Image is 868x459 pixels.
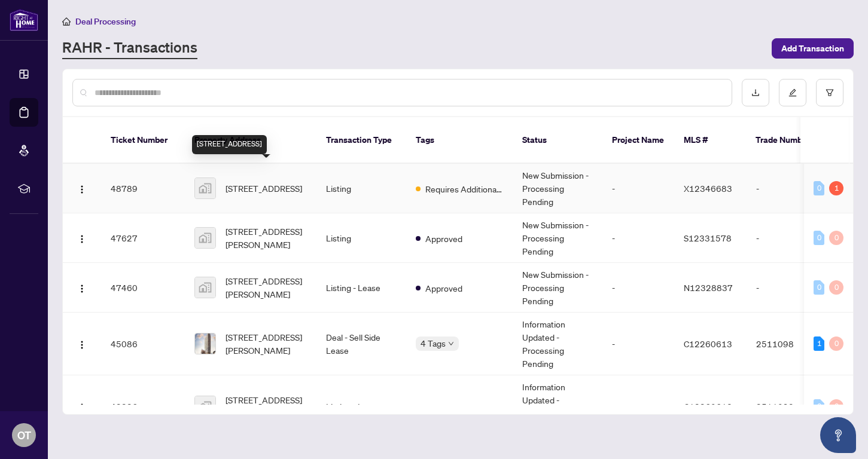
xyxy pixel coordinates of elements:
td: 47460 [101,263,185,313]
button: Logo [72,228,92,247]
img: thumbnail-img [195,277,215,298]
img: thumbnail-img [195,228,215,248]
th: Trade Number [746,117,830,164]
td: 47627 [101,213,185,263]
th: Status [513,117,602,164]
div: 0 [814,231,824,245]
td: 42226 [101,375,185,438]
th: Property Address [185,117,316,164]
button: download [742,79,769,106]
td: - [747,213,830,263]
div: 0 [814,280,824,295]
span: [STREET_ADDRESS][PERSON_NAME] [226,274,307,301]
span: C12260613 [684,338,732,349]
td: Listing - Lease [316,263,406,313]
td: - [602,164,674,213]
span: down [448,341,454,347]
span: Approved [425,281,462,295]
div: 1 [814,336,824,351]
span: [STREET_ADDRESS][PERSON_NAME] [226,331,307,357]
img: thumbnail-img [195,178,215,198]
td: Information Updated - Processing Pending [513,375,602,438]
button: Add Transaction [772,38,854,59]
span: 4 Tags [421,336,446,350]
button: edit [779,79,806,106]
td: - [602,313,674,375]
div: 0 [829,399,843,414]
img: Logo [77,403,87,412]
button: Logo [72,278,92,297]
div: 0 [829,280,843,295]
td: New Submission - Processing Pending [513,213,602,263]
img: Logo [77,340,87,350]
div: 0 [829,231,843,245]
th: Transaction Type [316,117,406,164]
span: home [62,17,71,26]
button: Logo [72,179,92,198]
img: thumbnail-img [195,396,215,417]
div: 1 [829,181,843,195]
span: [STREET_ADDRESS] [226,182,302,195]
div: 0 [829,336,843,351]
span: download [751,88,760,97]
td: New Submission - Processing Pending [513,164,602,213]
span: Add Transaction [781,39,844,58]
span: Deal Processing [75,16,136,27]
td: New Submission - Processing Pending [513,263,602,313]
span: X12346683 [684,183,732,194]
img: logo [10,9,38,31]
td: Information Updated - Processing Pending [513,313,602,375]
th: MLS # [674,117,746,164]
span: OT [17,427,31,443]
img: Logo [77,185,87,194]
button: Logo [72,334,92,353]
img: thumbnail-img [195,333,215,354]
button: Logo [72,397,92,416]
button: Open asap [820,417,856,453]
span: Requires Additional Docs [425,182,503,195]
td: - [602,263,674,313]
span: Approved [425,232,462,245]
td: 48789 [101,164,185,213]
div: 0 [814,181,824,195]
td: - [747,164,830,213]
span: edit [788,88,797,97]
div: 0 [814,399,824,414]
td: - [602,375,674,438]
td: - [602,213,674,263]
td: Deal - Sell Side Lease [316,313,406,375]
td: Listing [316,164,406,213]
img: Logo [77,284,87,293]
span: [STREET_ADDRESS][PERSON_NAME] [226,393,307,420]
a: RAHR - Transactions [62,38,197,59]
th: Tags [406,117,513,164]
div: [STREET_ADDRESS] [192,135,267,154]
td: 2511098 [747,375,830,438]
span: N12328837 [684,282,733,293]
td: Listing - Lease [316,375,406,438]
span: filter [826,88,834,97]
th: Ticket Number [101,117,185,164]
td: - [747,263,830,313]
img: Logo [77,234,87,244]
th: Project Name [602,117,674,164]
td: Listing [316,213,406,263]
td: 2511098 [747,313,830,375]
button: filter [816,79,843,106]
span: Approved [425,400,462,414]
span: [STREET_ADDRESS][PERSON_NAME] [226,225,307,251]
span: S12331578 [684,232,732,243]
span: C12260613 [684,401,732,412]
td: 45086 [101,313,185,375]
